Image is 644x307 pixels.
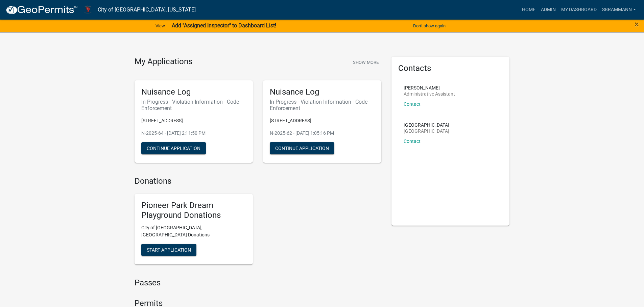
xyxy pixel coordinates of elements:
[270,99,375,111] h6: In Progress - Violation Information - Code Enforcement
[172,22,276,29] strong: Add "Assigned Inspector" to Dashboard List!
[153,20,168,31] a: View
[635,20,639,29] span: ×
[83,5,92,14] img: City of Harlan, Iowa
[270,142,334,154] button: Continue Application
[538,3,558,16] a: Admin
[404,85,455,90] p: [PERSON_NAME]
[141,130,246,137] p: N-2025-64 - [DATE] 2:11:50 PM
[135,278,381,288] h4: Passes
[398,63,503,73] h5: Contacts
[270,130,375,137] p: N-2025-62 - [DATE] 1:05:16 PM
[98,4,196,16] a: City of [GEOGRAPHIC_DATA], [US_STATE]
[141,117,246,124] p: [STREET_ADDRESS]
[141,99,246,111] h6: In Progress - Violation Information - Code Enforcement
[141,142,206,154] button: Continue Application
[135,57,192,67] h4: My Applications
[519,3,538,16] a: Home
[404,101,421,107] a: Contact
[558,3,599,16] a: My Dashboard
[270,117,375,124] p: [STREET_ADDRESS]
[141,87,246,97] h5: Nuisance Log
[270,87,375,97] h5: Nuisance Log
[141,244,196,256] button: Start Application
[141,201,246,220] h5: Pioneer Park Dream Playground Donations
[404,138,421,144] a: Contact
[141,224,246,238] p: City of [GEOGRAPHIC_DATA], [GEOGRAPHIC_DATA] Donations
[404,123,449,127] p: [GEOGRAPHIC_DATA]
[635,20,639,28] button: Close
[350,57,381,68] button: Show More
[404,92,455,96] p: Administrative Assistant
[135,176,381,186] h4: Donations
[147,247,191,253] span: Start Application
[410,20,448,31] button: Don't show again
[599,3,639,16] a: SBrammann
[404,129,449,133] p: [GEOGRAPHIC_DATA]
